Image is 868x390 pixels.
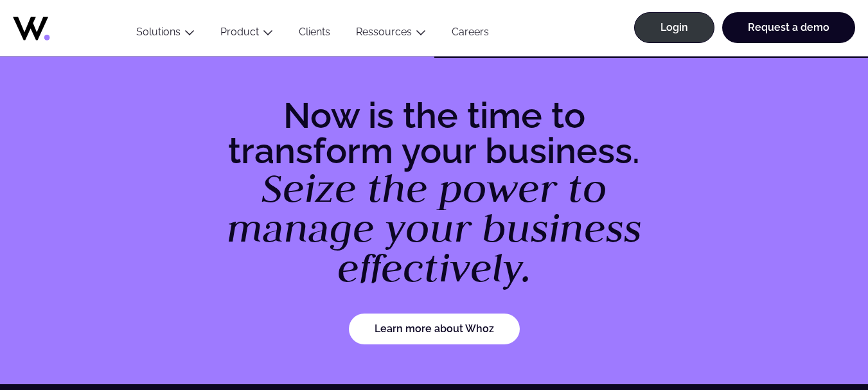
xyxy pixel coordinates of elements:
a: Clients [286,26,343,43]
em: Seize the power to manage your business effectively. [227,162,642,294]
a: Ressources [356,26,412,38]
a: Login [634,12,714,43]
a: Product [220,26,259,38]
a: Learn more about Whoz [349,314,520,344]
button: Product [208,26,286,43]
a: Request a demo [722,12,855,43]
p: Now is the time to transform your business. [213,98,655,288]
a: Careers [439,26,502,43]
button: Ressources [343,26,439,43]
button: Solutions [123,26,208,43]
